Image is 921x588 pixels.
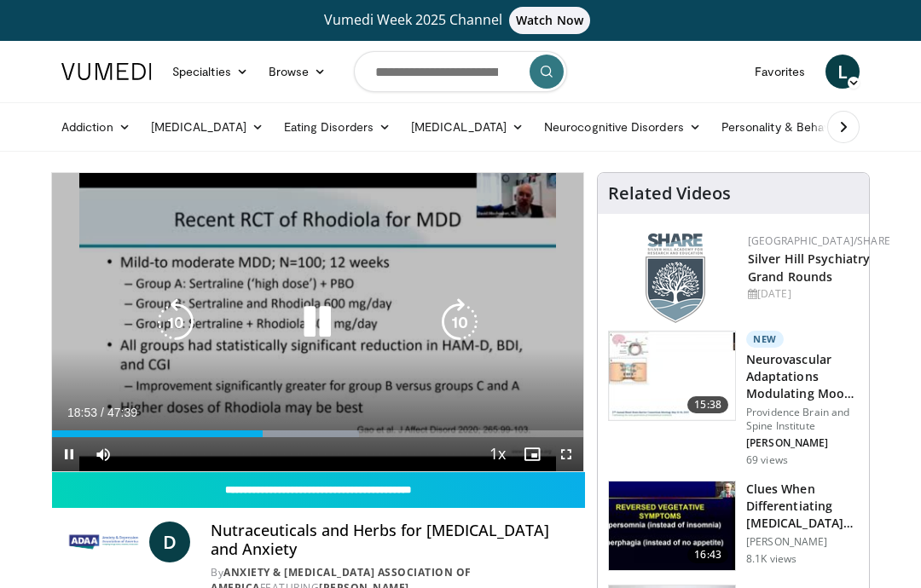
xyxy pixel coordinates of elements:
a: Addiction [51,110,141,144]
a: L [825,55,860,89]
a: 15:38 New Neurovascular Adaptations Modulating Mood and Stress Responses Providence Brain and Spi... [608,331,859,467]
a: Neurocognitive Disorders [534,110,711,144]
a: D [149,522,190,562]
button: Playback Rate [481,437,515,471]
button: Enable picture-in-picture mode [515,437,549,471]
p: [PERSON_NAME] [746,436,859,450]
a: [GEOGRAPHIC_DATA]/SHARE [748,233,890,248]
div: [DATE] [748,286,890,302]
img: VuMedi Logo [61,63,152,80]
video-js: Video Player [52,173,583,471]
a: Vumedi Week 2025 ChannelWatch Now [51,7,870,34]
button: Mute [86,437,120,471]
span: 15:38 [687,396,728,413]
a: [MEDICAL_DATA] [401,110,534,144]
img: f8aaeb6d-318f-4fcf-bd1d-54ce21f29e87.png.150x105_q85_autocrop_double_scale_upscale_version-0.2.png [646,233,705,323]
span: Watch Now [509,7,590,34]
p: Providence Brain and Spine Institute [746,406,859,433]
p: [PERSON_NAME] [746,535,859,549]
a: Favorites [744,55,815,89]
a: Specialties [162,55,258,89]
a: Browse [258,55,337,89]
h3: Clues When Differentiating [MEDICAL_DATA] from MDD [746,481,859,532]
p: New [746,331,784,348]
a: 16:43 Clues When Differentiating [MEDICAL_DATA] from MDD [PERSON_NAME] 8.1K views [608,481,859,571]
p: 8.1K views [746,552,796,566]
input: Search topics, interventions [354,51,567,92]
h4: Related Videos [608,183,731,204]
img: a6520382-d332-4ed3-9891-ee688fa49237.150x105_q85_crop-smart_upscale.jpg [609,481,735,570]
button: Fullscreen [549,437,583,471]
a: [MEDICAL_DATA] [141,110,274,144]
h4: Nutraceuticals and Herbs for [MEDICAL_DATA] and Anxiety [211,522,571,558]
img: 4562edde-ec7e-4758-8328-0659f7ef333d.150x105_q85_crop-smart_upscale.jpg [609,331,735,420]
button: Pause [52,437,86,471]
a: Silver Hill Psychiatry Grand Rounds [748,251,870,285]
span: 18:53 [67,406,97,419]
a: Eating Disorders [274,110,401,144]
p: 69 views [746,453,788,467]
span: 16:43 [687,546,728,563]
span: 47:39 [107,406,137,419]
h3: Neurovascular Adaptations Modulating Mood and Stress Responses [746,351,859,402]
img: Anxiety & Depression Association of America [65,522,142,562]
span: / [101,406,104,419]
div: Progress Bar [52,430,583,437]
